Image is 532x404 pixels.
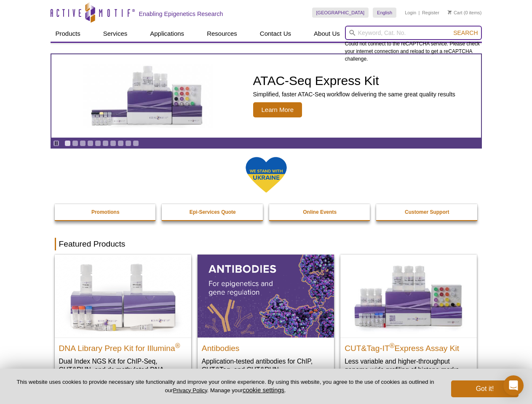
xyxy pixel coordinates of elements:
h2: Featured Products [55,238,478,250]
h2: DNA Library Prep Kit for Illumina [59,340,187,353]
a: Customer Support [376,204,478,220]
a: About Us [309,26,345,42]
span: Search [453,29,478,36]
a: DNA Library Prep Kit for Illumina DNA Library Prep Kit for Illumina® Dual Index NGS Kit for ChIP-... [55,255,191,391]
a: Privacy Policy [173,387,207,393]
img: All Antibodies [198,255,334,337]
a: Go to slide 10 [133,140,139,146]
input: Keyword, Cat. No. [345,26,482,40]
a: Services [98,26,133,42]
strong: Epi-Services Quote [190,209,236,215]
a: Go to slide 7 [110,140,116,146]
a: Applications [145,26,189,42]
a: Go to slide 5 [95,140,101,146]
a: Go to slide 9 [125,140,131,146]
article: ATAC-Seq Express Kit [51,54,481,138]
a: Register [422,10,439,16]
button: Search [451,29,480,37]
a: Resources [202,26,242,42]
div: Could not connect to the reCAPTCHA service. Please check your internet connection and reload to g... [345,26,482,63]
p: Dual Index NGS Kit for ChIP-Seq, CUT&RUN, and ds methylated DNA assays. [59,357,187,383]
a: [GEOGRAPHIC_DATA] [312,8,369,18]
div: Open Intercom Messenger [503,375,524,396]
img: ATAC-Seq Express Kit [78,64,217,128]
strong: Customer Support [405,209,449,215]
p: Simplified, faster ATAC-Seq workflow delivering the same great quality results [253,90,455,98]
a: Contact Us [255,26,296,42]
h2: Antibodies [202,340,330,353]
strong: Online Events [303,209,337,215]
p: This website uses cookies to provide necessary site functionality and improve your online experie... [13,378,437,394]
a: Go to slide 2 [72,140,78,146]
p: Less variable and higher-throughput genome-wide profiling of histone marks​. [345,357,473,374]
p: Application-tested antibodies for ChIP, CUT&Tag, and CUT&RUN. [202,357,330,374]
a: English [373,8,396,18]
sup: ® [175,342,180,349]
h2: CUT&Tag-IT Express Assay Kit [345,340,473,353]
a: Go to slide 8 [118,140,124,146]
a: Cart [448,10,462,16]
button: Got it! [451,380,519,397]
h2: Enabling Epigenetics Research [139,10,223,18]
img: We Stand With Ukraine [245,156,287,194]
strong: Promotions [91,209,120,215]
span: Learn More [253,102,302,117]
a: All Antibodies Antibodies Application-tested antibodies for ChIP, CUT&Tag, and CUT&RUN. [198,255,334,382]
a: Products [51,26,86,42]
img: CUT&Tag-IT® Express Assay Kit [340,255,477,337]
img: Your Cart [448,10,452,14]
a: Go to slide 4 [87,140,94,146]
li: (0 items) [448,8,482,18]
a: Login [405,10,416,16]
a: Online Events [269,204,371,220]
h2: ATAC-Seq Express Kit [253,74,455,87]
a: Epi-Services Quote [162,204,264,220]
a: ATAC-Seq Express Kit ATAC-Seq Express Kit Simplified, faster ATAC-Seq workflow delivering the sam... [51,54,481,138]
sup: ® [390,342,395,349]
a: Go to slide 3 [80,140,86,146]
a: Promotions [55,204,157,220]
a: CUT&Tag-IT® Express Assay Kit CUT&Tag-IT®Express Assay Kit Less variable and higher-throughput ge... [340,255,477,382]
a: Go to slide 1 [64,140,71,146]
li: | [419,8,420,18]
img: DNA Library Prep Kit for Illumina [55,255,191,337]
button: cookie settings [243,386,284,393]
a: Go to slide 6 [102,140,109,146]
a: Toggle autoplay [53,140,59,146]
